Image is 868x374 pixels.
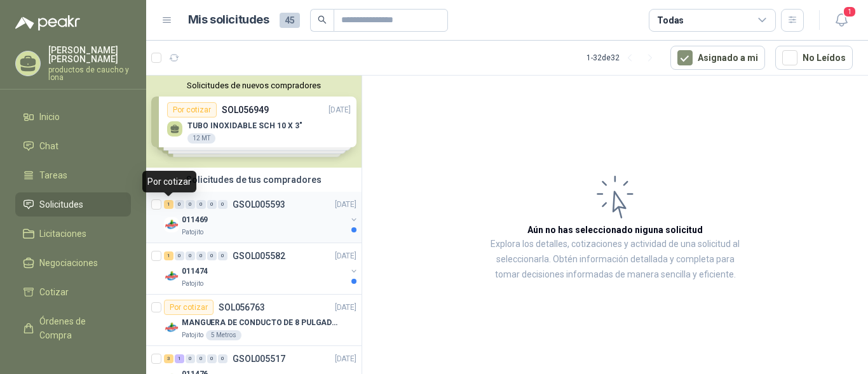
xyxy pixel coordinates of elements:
a: Cotizar [15,280,131,304]
p: GSOL005593 [233,200,285,209]
div: Solicitudes de tus compradores [146,168,362,192]
div: 0 [175,200,184,209]
div: 0 [207,200,217,209]
div: 3 [164,354,173,363]
div: 0 [196,251,206,260]
div: 1 [164,200,173,209]
div: 1 [175,354,184,363]
a: Negociaciones [15,251,131,275]
button: 1 [830,9,853,32]
a: Chat [15,134,131,158]
div: 5 Metros [206,330,241,340]
span: Licitaciones [39,227,86,241]
div: 0 [218,200,227,209]
button: Solicitudes de nuevos compradores [151,81,356,90]
p: productos de caucho y lona [48,66,131,81]
p: SOL056763 [219,303,265,312]
img: Company Logo [164,217,179,232]
p: GSOL005517 [233,354,285,363]
div: Por cotizar [164,300,214,315]
div: Por cotizar [142,171,196,192]
div: 0 [207,251,217,260]
div: Todas [657,13,684,27]
p: Patojito [182,330,203,340]
p: [PERSON_NAME] [PERSON_NAME] [48,46,131,63]
a: Tareas [15,163,131,187]
p: 011474 [182,265,208,277]
span: Cotizar [39,285,69,299]
p: [DATE] [335,199,356,211]
span: Órdenes de Compra [39,314,119,342]
p: Explora los detalles, cotizaciones y actividad de una solicitud al seleccionarla. Obtén informaci... [489,237,741,283]
span: Solicitudes [39,197,83,211]
img: Logo peakr [15,15,80,30]
div: 0 [186,251,195,260]
div: 0 [186,354,195,363]
div: 0 [186,200,195,209]
a: Licitaciones [15,222,131,246]
p: 011469 [182,214,208,226]
a: Solicitudes [15,192,131,217]
span: Tareas [39,168,67,182]
p: [DATE] [335,353,356,365]
div: 0 [175,251,184,260]
h3: Aún no has seleccionado niguna solicitud [527,223,703,237]
div: 0 [207,354,217,363]
div: 0 [196,200,206,209]
span: Inicio [39,110,60,124]
p: GSOL005582 [233,251,285,260]
p: Patojito [182,227,203,237]
a: 1 0 0 0 0 0 GSOL005593[DATE] Company Logo011469Patojito [164,197,359,237]
a: Inicio [15,105,131,129]
a: Órdenes de Compra [15,309,131,347]
button: No Leídos [775,46,853,70]
button: Asignado a mi [670,46,765,70]
div: 0 [218,251,227,260]
img: Company Logo [164,320,179,335]
a: Por cotizarSOL056763[DATE] Company LogoMANGUERA DE CONDUCTO DE 8 PULGADAS DE ALAMBRE DE ACERO PUP... [146,295,362,346]
span: Chat [39,139,58,153]
a: 1 0 0 0 0 0 GSOL005582[DATE] Company Logo011474Patojito [164,248,359,289]
h1: Mis solicitudes [188,11,269,29]
span: Negociaciones [39,256,98,270]
span: 45 [280,13,300,28]
div: 1 - 32 de 32 [587,48,660,68]
div: 1 [164,251,173,260]
p: [DATE] [335,302,356,314]
img: Company Logo [164,269,179,284]
p: [DATE] [335,250,356,262]
div: Solicitudes de nuevos compradoresPor cotizarSOL056949[DATE] TUBO INOXIDABLE SCH 10 X 3"12 MTPor c... [146,76,362,168]
div: 0 [196,354,206,363]
span: search [318,15,327,24]
span: 1 [843,6,857,18]
p: Patojito [182,279,203,289]
p: MANGUERA DE CONDUCTO DE 8 PULGADAS DE ALAMBRE DE ACERO PU [182,317,340,329]
div: 0 [218,354,227,363]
